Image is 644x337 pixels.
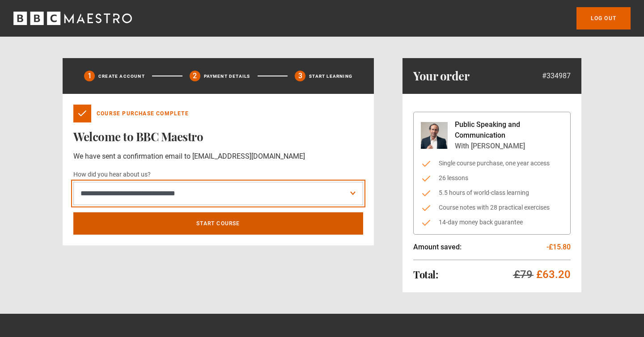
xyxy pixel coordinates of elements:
[421,159,563,168] li: Single course purchase, one year access
[84,71,95,81] div: 1
[73,169,151,180] label: How did you hear about us?
[455,141,563,152] p: With [PERSON_NAME]
[295,71,305,81] div: 3
[542,71,571,81] p: #334987
[98,73,145,80] p: Create Account
[547,242,571,253] p: -£15.80
[413,269,438,280] h2: Total:
[73,151,363,162] p: We have sent a confirmation email to [EMAIL_ADDRESS][DOMAIN_NAME]
[421,203,563,212] li: Course notes with 28 practical exercises
[576,7,631,29] a: Log out
[413,242,462,253] p: Amount saved:
[455,119,563,141] p: Public Speaking and Communication
[73,212,363,235] a: Start course
[421,173,563,183] li: 26 lessons
[13,12,132,25] svg: BBC Maestro
[536,267,571,282] p: £63.20
[73,130,363,144] h1: Welcome to BBC Maestro
[190,71,200,81] div: 2
[421,188,563,198] li: 5.5 hours of world-class learning
[421,218,563,227] li: 14-day money back guarantee
[514,267,533,282] p: £79
[413,69,469,83] h1: Your order
[97,110,189,118] p: Course Purchase Complete
[204,73,250,80] p: Payment details
[309,73,352,80] p: Start learning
